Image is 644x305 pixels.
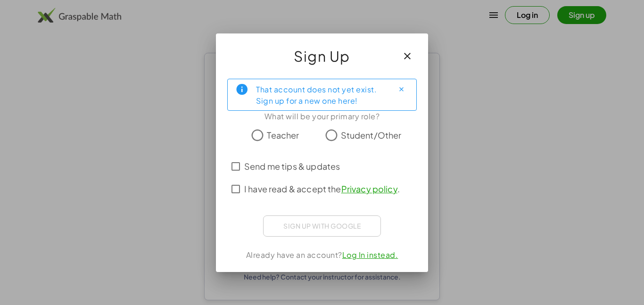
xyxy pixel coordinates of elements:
a: Privacy policy [341,183,397,194]
button: Close [394,82,409,97]
div: That account does not yet exist. Sign up for a new one here! [256,83,386,107]
span: Send me tips & updates [244,160,340,173]
div: What will be your primary role? [227,111,417,122]
span: Student/Other [341,129,402,141]
span: I have read & accept the . [244,182,400,195]
div: Already have an account? [227,249,417,261]
span: Teacher [267,129,299,141]
span: Sign Up [294,45,350,67]
a: Log In instead. [342,250,398,260]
